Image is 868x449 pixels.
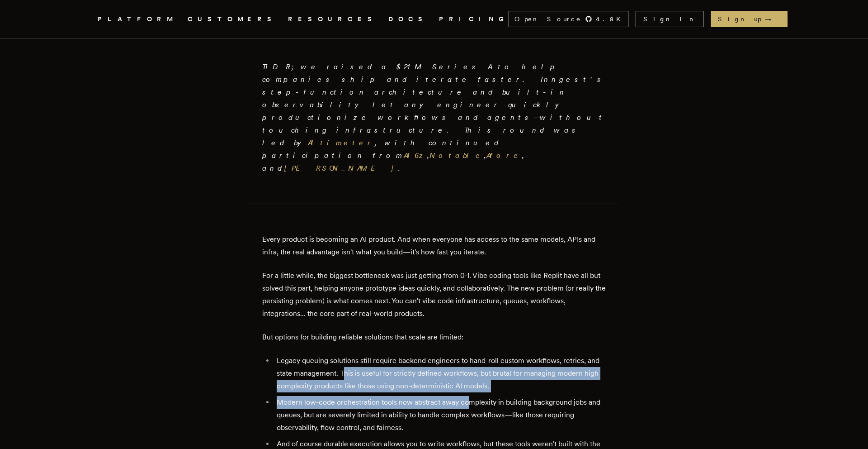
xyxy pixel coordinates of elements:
[308,139,375,147] a: Altimeter
[636,11,703,27] a: Sign In
[596,14,626,24] span: 4.8 K
[429,151,484,160] a: Notable
[274,354,606,392] li: Legacy queuing solutions still require backend engineers to hand-roll custom workflows, retries, ...
[188,14,277,25] a: CUSTOMERS
[262,62,606,172] em: TLDR; we raised a $21M Series A to help companies ship and iterate faster. Inngest's step-functio...
[288,14,377,25] button: RESOURCES
[486,151,522,160] a: Afore
[404,151,427,160] a: A16z
[765,14,780,24] span: →
[439,14,509,25] a: PRICING
[711,11,788,27] a: Sign up
[262,269,606,320] p: For a little while, the biggest bottleneck was just getting from 0-1. Vibe coding tools like Repl...
[98,14,177,25] button: PLATFORM
[514,14,581,24] span: Open Source
[262,233,606,258] p: Every product is becoming an AI product. And when everyone has access to the same models, APIs an...
[262,331,606,344] p: But options for building reliable solutions that scale are limited:
[274,396,606,434] li: Modern low-code orchestration tools now abstract away complexity in building background jobs and ...
[284,164,398,172] a: [PERSON_NAME]
[388,14,428,25] a: DOCS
